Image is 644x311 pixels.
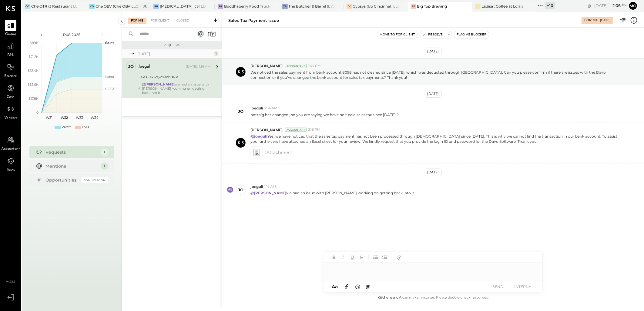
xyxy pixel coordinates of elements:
div: The Butcher & Barrel (L Argento LLC) - [GEOGRAPHIC_DATA] [289,4,334,9]
span: 7:34 AM [264,106,277,111]
span: Cash [7,95,15,100]
button: Strikethrough [357,253,365,261]
div: [DATE] [600,18,610,22]
div: we had an issue with [PERSON_NAME] working on getting back into it [142,82,211,95]
div: Opportunities [46,177,78,183]
text: $89K [30,41,39,45]
a: Balance [0,62,21,79]
div: Accountant [285,128,307,132]
div: CO [89,4,95,9]
div: Sales Tax Payment Issue [228,18,279,23]
div: Che OBV (Che OBV LLC) - Ignite [96,4,141,9]
span: Tasks [7,167,15,173]
span: Queue [5,32,16,37]
div: TB [282,4,288,9]
text: $53.4K [28,69,39,73]
a: Vendors [0,103,21,121]
strong: @[PERSON_NAME] [250,191,286,195]
button: Move to for client [377,31,418,38]
strong: @joeguli [250,134,267,139]
div: Requests [46,149,98,155]
div: [DATE] [425,169,442,176]
span: joeguli [250,105,263,111]
text: Labor [105,75,114,79]
text: 0 [36,110,39,115]
div: copy link [587,2,593,9]
button: Unordered List [372,253,380,261]
div: [MEDICAL_DATA] (JSI LLC) - Ignite [160,4,206,9]
a: Accountant [0,134,21,152]
span: 1 Attachment [265,146,292,159]
text: W32 [61,115,68,120]
button: Mo [628,1,638,11]
div: joeguli [138,64,152,70]
div: Gypsys (Up Cincinnati LLC) - Ignite [353,4,399,9]
div: jo [238,109,243,114]
span: Balance [4,74,17,79]
span: 1:44 PM [308,64,321,69]
div: Requests [125,43,219,47]
div: BT [411,4,416,9]
div: L: [475,4,481,9]
text: W34 [91,115,99,120]
p: Yes, we have noticed that the sales tax payment has not been processed through [DEMOGRAPHIC_DATA]... [250,134,620,144]
button: Ordered List [381,253,389,261]
div: Che OTR (J Restaurant LLC) - Ignite [31,4,77,9]
div: 1 [101,149,108,156]
div: P08 2025 [46,32,98,37]
div: Ladisa : Coffee at Lola's [481,4,523,9]
button: Flag as Blocker [454,31,489,38]
span: 1:16 AM [264,184,276,189]
strong: @[PERSON_NAME] [142,82,175,86]
div: Loss [82,125,89,130]
div: [DATE] [425,48,442,55]
div: [DATE] [137,51,212,56]
span: 3:18 PM [308,127,320,132]
div: + 10 [545,2,555,9]
div: [DATE], 1:16 AM [186,64,211,69]
div: Big Top Brewing [417,4,447,9]
div: [DATE] [594,3,627,8]
span: a [335,284,338,289]
div: Profit [62,125,71,130]
div: BF [218,4,223,9]
button: Italic [339,253,347,261]
p: notthig has changed , so you are saying we have noit paid sales tax since [DATE] ? [250,112,399,117]
div: Buddhaberry Food Truck [224,4,270,9]
div: jo [238,187,243,193]
button: Resolve [420,31,445,38]
button: INTERNAL [512,283,536,291]
span: joeguli [250,184,263,189]
div: Coming Soon [81,177,108,183]
span: Accountant [2,146,20,152]
div: Accountant [285,64,307,68]
text: W33 [76,115,83,120]
div: G( [347,4,352,9]
button: SEND [486,283,510,291]
button: @ [364,283,372,290]
span: Vendors [4,115,17,121]
div: CO [25,4,30,9]
span: [PERSON_NAME] [250,63,283,69]
a: P&L [0,41,21,58]
div: [DATE] [425,90,442,98]
a: Tasks [0,155,21,173]
button: Bold [330,253,338,261]
div: 1 [214,51,219,56]
div: For Client [148,18,172,24]
text: Sales [105,41,114,45]
div: 1 [101,162,108,170]
text: $17.8K [29,96,39,101]
div: jo [128,64,134,69]
text: $71.2K [29,55,39,59]
div: Mentions [46,163,98,169]
div: For Me [584,18,598,23]
button: Underline [348,253,356,261]
div: Closed [173,18,192,24]
p: we had an issue with [PERSON_NAME] working on getting back into it [250,190,414,196]
button: Add URL [395,253,403,261]
text: COGS [105,87,115,91]
text: $35.6K [28,82,39,87]
div: Sales Tax Payment Issue [138,74,209,80]
div: PB [153,4,159,9]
